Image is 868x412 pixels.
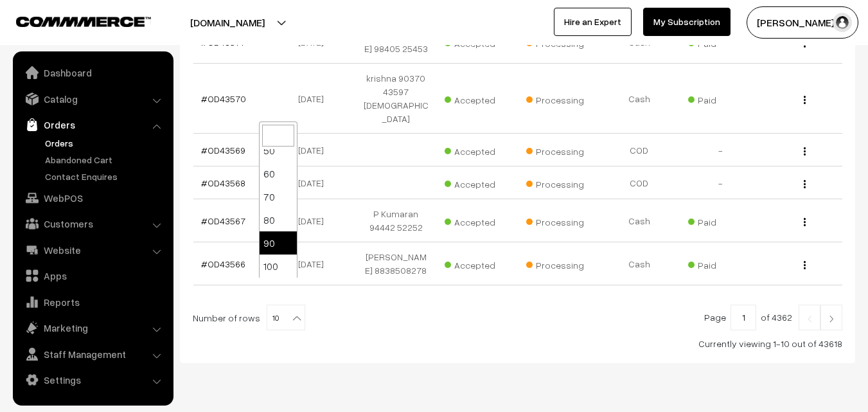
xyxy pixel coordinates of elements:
td: [DATE] [274,242,355,285]
span: Accepted [445,174,509,191]
a: Website [16,238,169,262]
a: Reports [16,291,169,314]
span: of 4362 [761,312,792,323]
a: Staff Management [16,343,169,366]
span: Processing [526,174,590,191]
span: Processing [526,141,590,158]
a: Abandoned Cart [42,153,169,166]
a: Orders [16,113,169,136]
li: 60 [260,162,297,185]
a: WebPOS [16,186,169,210]
a: #OD43569 [201,145,245,156]
td: Cash [599,199,680,242]
li: 100 [260,255,297,278]
img: Right [826,315,837,323]
td: [DATE] [274,199,355,242]
td: COD [599,166,680,199]
a: #OD43568 [201,177,245,188]
img: Menu [804,96,806,104]
li: 80 [260,208,297,231]
span: Processing [526,255,590,272]
span: Accepted [445,141,509,158]
td: [DATE] [274,134,355,166]
a: #OD43566 [201,258,245,269]
a: #OD43571 [201,37,244,48]
span: Paid [688,255,752,272]
a: Dashboard [16,61,169,84]
td: - [680,166,761,199]
a: Marketing [16,316,169,339]
span: 10 [267,305,305,331]
img: Menu [804,180,806,188]
span: Accepted [445,212,509,229]
td: Cash [599,242,680,285]
td: P Kumaran 94442 52252 [355,199,436,242]
td: Cash [599,64,680,134]
img: Menu [804,218,806,226]
span: Accepted [445,90,509,107]
a: #OD43567 [201,215,245,226]
a: Catalog [16,87,169,111]
a: Settings [16,368,169,391]
a: Contact Enquires [42,170,169,183]
img: Menu [804,261,806,269]
span: 10 [267,305,305,330]
img: user [833,13,852,32]
td: COD [599,134,680,166]
span: Page [704,312,726,323]
span: Number of rows [193,311,260,325]
span: Processing [526,212,590,229]
button: [PERSON_NAME] s… [747,6,858,39]
a: Apps [16,264,169,287]
a: Customers [16,212,169,235]
a: COMMMERCE [16,13,128,28]
a: Hire an Expert [554,8,632,36]
li: 70 [260,185,297,208]
td: [PERSON_NAME] 8838508278 [355,242,436,285]
a: #OD43570 [201,93,246,104]
td: [DATE] [274,166,355,199]
img: Menu [804,147,806,156]
img: Left [804,315,815,323]
div: Currently viewing 1-10 out of 43618 [193,337,842,350]
li: 50 [260,139,297,162]
span: Processing [526,90,590,107]
span: Paid [688,90,752,107]
a: My Subscription [643,8,731,36]
a: Orders [42,136,169,150]
img: COMMMERCE [16,17,151,26]
li: 90 [260,231,297,255]
td: - [680,134,761,166]
td: krishna 90370 43597 [DEMOGRAPHIC_DATA] [355,64,436,134]
span: Accepted [445,255,509,272]
span: Paid [688,212,752,229]
button: [DOMAIN_NAME] [145,6,310,39]
td: [DATE] [274,64,355,134]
